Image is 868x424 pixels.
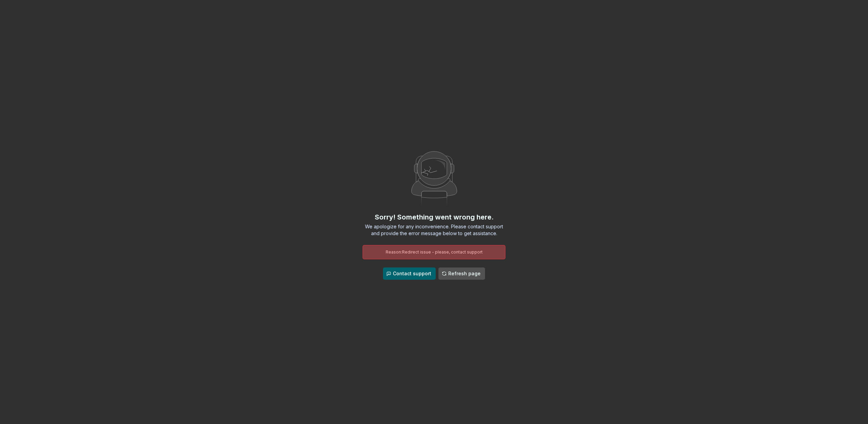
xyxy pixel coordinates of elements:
[438,267,485,280] button: Refresh page
[386,249,483,255] span: Reason: Redirect issue - please, contact support
[393,270,431,277] span: Contact support
[363,223,505,237] div: We apologize for any inconvenience. Please contact support and provide the error message below to...
[383,267,436,280] button: Contact support
[448,270,481,277] span: Refresh page
[375,212,494,222] div: Sorry! Something went wrong here.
